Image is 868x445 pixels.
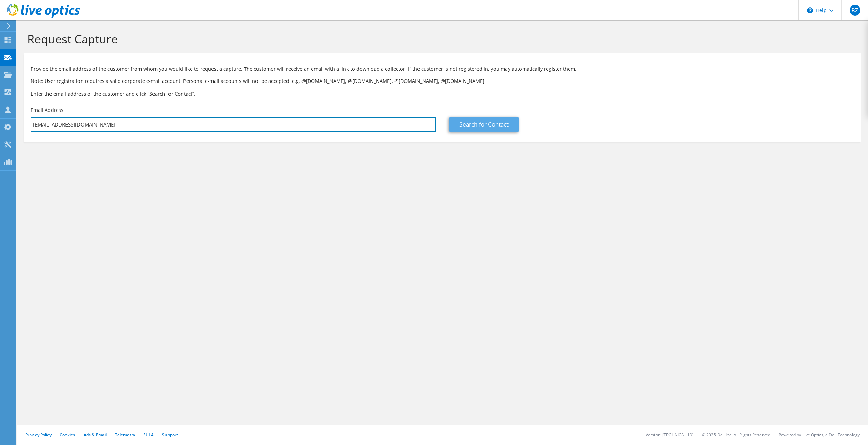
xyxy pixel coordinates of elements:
a: Search for Contact [449,117,519,132]
p: Provide the email address of the customer from whom you would like to request a capture. The cust... [31,65,854,73]
li: Version: [TECHNICAL_ID] [646,432,694,438]
li: © 2025 Dell Inc. All Rights Reserved [702,432,770,438]
h1: Request Capture [27,32,854,46]
a: Telemetry [115,432,135,438]
p: Note: User registration requires a valid corporate e-mail account. Personal e-mail accounts will ... [31,77,854,85]
li: Powered by Live Optics, a Dell Technology [779,432,860,438]
a: Ads & Email [84,432,107,438]
a: Cookies [60,432,75,438]
svg: \n [807,7,813,13]
a: Support [162,432,178,438]
label: Email Address [31,107,63,114]
span: BZ [850,5,860,16]
a: EULA [143,432,154,438]
h3: Enter the email address of the customer and click “Search for Contact”. [31,90,854,98]
a: Privacy Policy [25,432,52,438]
